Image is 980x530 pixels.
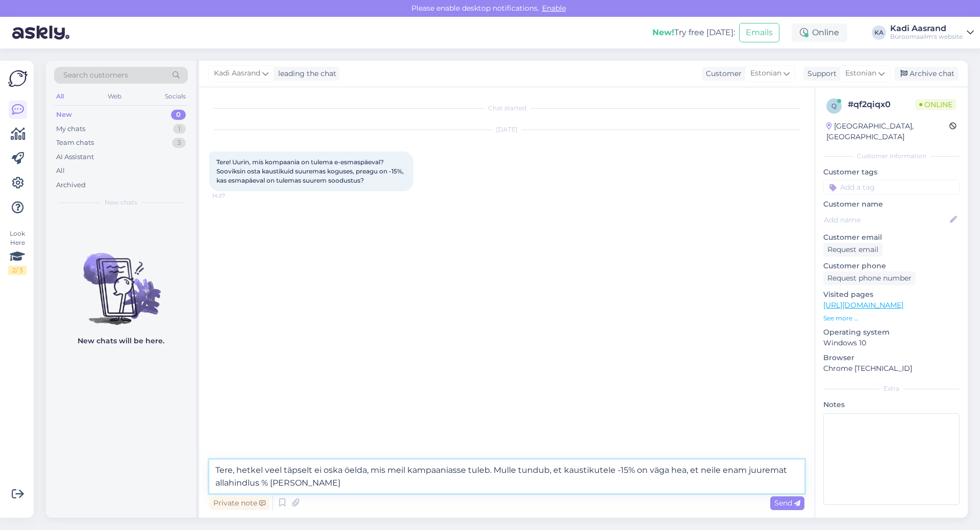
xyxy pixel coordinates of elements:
[173,124,186,134] div: 1
[56,152,94,162] div: AI Assistant
[890,24,963,33] div: Kadi Aasrand
[823,199,960,210] p: Customer name
[823,363,960,374] p: Chrome [TECHNICAL_ID]
[105,198,137,207] span: New chats
[823,232,960,243] p: Customer email
[652,28,674,37] b: New!
[56,110,72,120] div: New
[750,68,781,79] span: Estonian
[823,180,960,195] input: Add a tag
[216,158,405,184] span: Tere! Uurin, mis kompaania on tulema e-esmaspäeval? Sooviksin osta kaustikuid suuremas koguses, p...
[539,4,569,13] span: Enable
[8,229,27,275] div: Look Here
[848,98,915,111] div: # qf2qiqx0
[46,235,196,326] img: No chats
[274,68,336,79] div: leading the chat
[209,496,269,510] div: Private note
[831,102,837,110] span: q
[8,69,28,88] img: Askly Logo
[872,26,886,40] div: KA
[214,68,260,79] span: Kadi Aasrand
[845,68,876,79] span: Estonian
[78,336,164,346] p: New chats will be here.
[823,314,960,323] p: See more ...
[823,300,903,310] a: [URL][DOMAIN_NAME]
[739,23,779,42] button: Emails
[823,261,960,271] p: Customer phone
[212,192,251,199] span: 14:27
[823,152,960,161] div: Customer information
[823,399,960,410] p: Notes
[56,180,86,190] div: Archived
[171,110,186,120] div: 0
[826,121,949,142] div: [GEOGRAPHIC_DATA], [GEOGRAPHIC_DATA]
[172,138,186,148] div: 3
[823,338,960,348] p: Windows 10
[823,384,960,393] div: Extra
[824,214,948,225] input: Add name
[56,166,65,176] div: All
[54,90,66,103] div: All
[823,352,960,363] p: Browser
[702,68,742,79] div: Customer
[890,33,963,41] div: Büroomaailm's website
[106,90,124,103] div: Web
[894,67,959,81] div: Archive chat
[209,125,804,134] div: [DATE]
[823,271,916,285] div: Request phone number
[209,460,804,493] textarea: Tere, hetkel veel täpselt ei oska öelda, mis meil kampaaniasse tuleb. Mulle tundub, et kaustikute...
[803,68,837,79] div: Support
[823,243,883,257] div: Request email
[163,90,188,103] div: Socials
[652,27,735,39] div: Try free [DATE]:
[823,289,960,300] p: Visited pages
[56,138,94,148] div: Team chats
[915,99,957,110] span: Online
[63,70,128,81] span: Search customers
[792,23,847,42] div: Online
[890,24,974,41] a: Kadi AasrandBüroomaailm's website
[209,104,804,113] div: Chat started
[8,266,27,275] div: 2 / 3
[774,498,800,508] span: Send
[823,327,960,338] p: Operating system
[823,167,960,178] p: Customer tags
[56,124,85,134] div: My chats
